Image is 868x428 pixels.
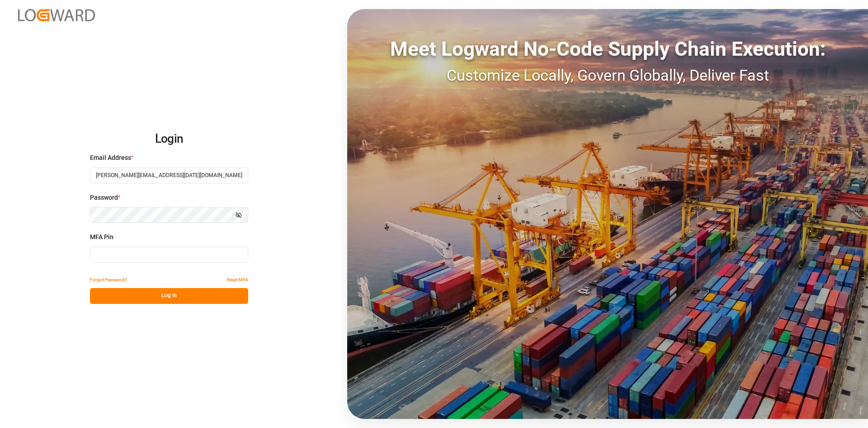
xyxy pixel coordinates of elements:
span: Email Address [90,153,131,163]
span: MFA Pin [90,232,113,242]
div: Meet Logward No-Code Supply Chain Execution: [347,34,868,64]
button: Reset MFA [227,272,248,288]
div: Customize Locally, Govern Globally, Deliver Fast [347,64,868,87]
input: Enter your email [90,168,248,183]
img: Logward_new_orange.png [18,9,95,21]
button: Forgot Password? [90,272,127,288]
button: Log In [90,288,248,304]
h2: Login [90,125,248,154]
span: Password [90,193,118,202]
